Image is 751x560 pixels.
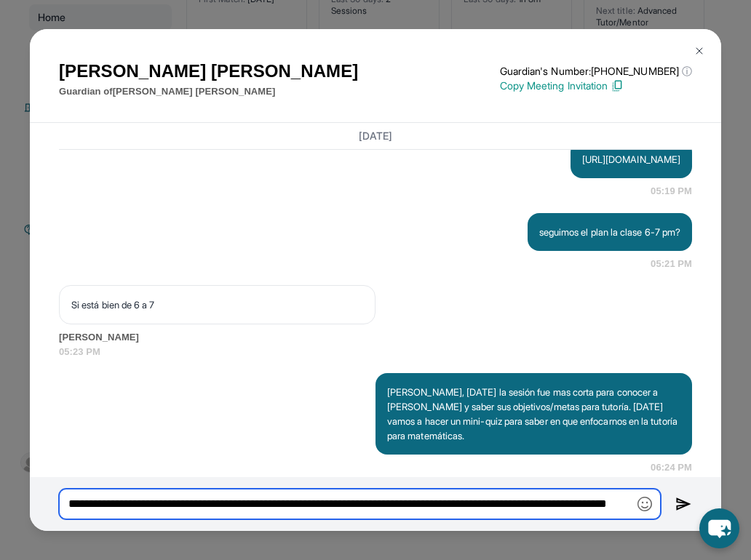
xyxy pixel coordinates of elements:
button: chat-button [699,508,739,548]
span: 06:24 PM [651,460,692,475]
p: Guardian of [PERSON_NAME] [PERSON_NAME] [59,84,358,99]
img: Copy Icon [611,79,624,92]
span: [PERSON_NAME] [59,330,692,345]
img: Emoji [637,497,652,511]
p: Guardian's Number: [PHONE_NUMBER] [500,64,692,79]
span: 05:23 PM [59,345,692,359]
p: Si está bien de 6 a 7 [71,297,363,312]
h1: [PERSON_NAME] [PERSON_NAME] [59,58,358,84]
p: seguimos el plan la clase 6-7 pm? [539,225,680,239]
h3: [DATE] [59,129,692,143]
img: Close Icon [694,45,705,57]
span: 05:19 PM [651,184,692,199]
p: [URL][DOMAIN_NAME] [582,152,680,167]
img: Send icon [675,495,692,513]
p: Copy Meeting Invitation [500,79,692,93]
p: [PERSON_NAME], [DATE] la sesión fue mas corta para conocer a [PERSON_NAME] y saber sus objetivos/... [387,385,680,443]
span: ⓘ [682,64,692,79]
span: 05:21 PM [651,257,692,271]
